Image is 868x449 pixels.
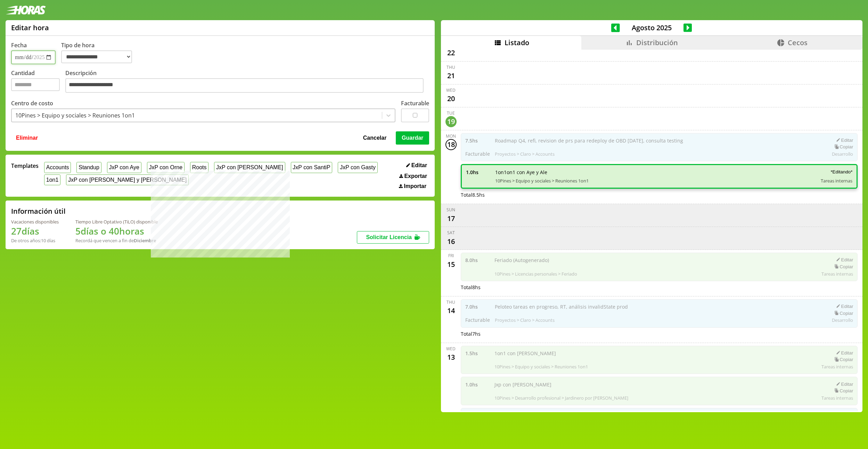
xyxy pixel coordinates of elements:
[448,253,454,259] div: Fri
[445,139,457,150] div: 18
[620,23,683,32] span: Agosto 2025
[75,219,158,225] div: Tiempo Libre Optativo (TiLO) disponible
[636,38,678,47] span: Distribución
[147,162,185,173] button: JxP con Orne
[134,237,156,244] b: Diciembre
[361,131,389,145] button: Cancelar
[446,346,456,352] div: Wed
[445,116,457,127] div: 19
[190,162,208,173] button: Roots
[11,78,60,91] input: Cantidad
[11,219,59,225] div: Vacaciones disponibles
[396,131,429,145] button: Guardar
[447,110,455,116] div: Tue
[76,162,101,173] button: Standup
[445,47,457,58] div: 22
[44,162,71,173] button: Accounts
[11,225,59,237] h1: 27 días
[366,234,412,240] span: Solicitar Licencia
[65,78,424,93] textarea: Descripción
[338,162,377,173] button: JxP con Gasty
[445,70,457,81] div: 21
[404,173,427,179] span: Exportar
[66,174,189,185] button: JxP con [PERSON_NAME] y [PERSON_NAME]
[11,162,39,170] span: Templates
[445,213,457,224] div: 17
[214,162,285,173] button: JxP con [PERSON_NAME]
[15,112,135,119] div: 10Pines > Equipo y sociales > Reuniones 1on1
[61,50,132,63] select: Tipo de hora
[11,206,66,216] h2: Información útil
[404,162,429,169] button: Editar
[61,41,138,64] label: Tipo de hora
[447,299,455,305] div: Thu
[445,236,457,247] div: 16
[75,237,158,244] div: Recordá que vencen a fin de
[11,99,53,107] label: Centro de costo
[447,230,455,236] div: Sat
[11,23,49,32] h1: Editar hora
[6,6,46,15] img: logotipo
[11,41,27,49] label: Fecha
[291,162,333,173] button: JxP con SantiP
[65,69,429,95] label: Descripción
[445,93,457,104] div: 20
[441,50,862,411] div: scrollable content
[447,207,455,213] div: Sun
[404,183,426,189] span: Importar
[14,131,40,145] button: Eliminar
[788,38,808,47] span: Cecos
[446,87,456,93] div: Wed
[446,133,456,139] div: Mon
[401,99,429,107] label: Facturable
[11,237,59,244] div: De otros años: 10 días
[461,191,858,198] div: Total 8.5 hs
[445,352,457,363] div: 13
[44,174,60,185] button: 1on1
[357,231,429,244] button: Solicitar Licencia
[445,259,457,270] div: 15
[411,162,427,169] span: Editar
[447,64,455,70] div: Thu
[107,162,141,173] button: JxP con Aye
[397,173,429,180] button: Exportar
[461,284,858,291] div: Total 8 hs
[505,38,529,47] span: Listado
[75,225,158,237] h1: 5 días o 40 horas
[11,69,65,95] label: Cantidad
[445,305,457,316] div: 14
[461,330,858,337] div: Total 7 hs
